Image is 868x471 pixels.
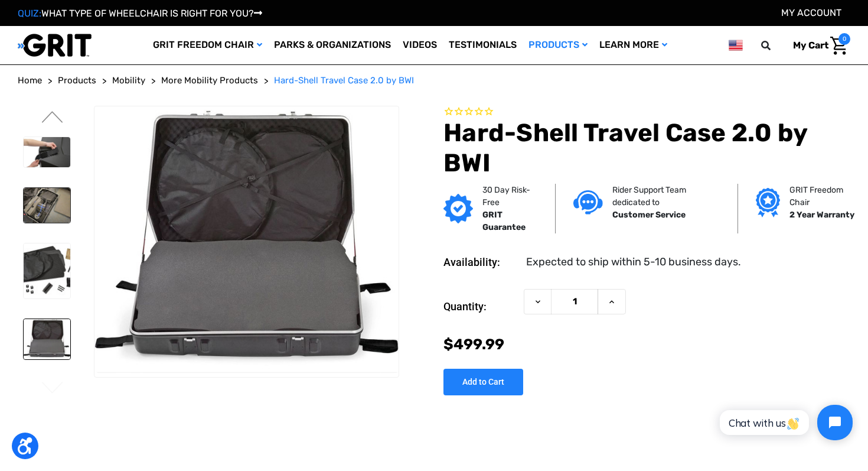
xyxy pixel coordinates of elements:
[147,26,268,64] a: GRIT Freedom Chair
[397,26,443,64] a: Videos
[793,40,828,51] span: My Cart
[274,74,414,87] a: Hard-Shell Travel Case 2.0 by BWI
[18,74,42,87] a: Home
[18,33,92,57] img: GRIT All-Terrain Wheelchair and Mobility Equipment
[18,8,41,19] span: QUIZ:
[24,243,70,298] img: Hard-Shell Travel Case 2.0 by BWI
[838,33,850,45] span: 0
[443,369,523,395] input: Add to Cart
[268,26,397,64] a: Parks & Organizations
[830,37,847,55] img: Cart
[161,74,258,87] a: More Mobility Products
[612,184,720,209] p: Rider Support Team dedicated to
[18,8,262,19] a: QUIZ:WHAT TYPE OF WHEELCHAIR IS RIGHT FOR YOU?
[729,38,743,53] img: us.png
[24,137,70,167] img: Hard-Shell Travel Case 2.0 by BWI
[443,336,504,353] span: $499.99
[612,210,686,220] strong: Customer Service
[766,33,784,58] input: Search
[58,74,96,87] a: Products
[573,190,603,215] img: Customer service
[526,254,741,270] dd: Expected to ship within 5-10 business days.
[482,210,526,232] strong: GRIT Guarantee
[94,110,399,373] img: Hard-Shell Travel Case 2.0 by BWI
[593,26,673,64] a: Learn More
[24,188,70,223] img: Hard-Shell Travel Case 2.0 by BWI
[40,382,65,396] button: Go to slide 1 of 2
[112,74,145,87] a: Mobility
[789,210,854,220] strong: 2 Year Warranty
[40,111,65,125] button: Go to slide 1 of 2
[443,118,850,178] h1: Hard-Shell Travel Case 2.0 by BWI
[523,26,593,64] a: Products
[274,75,414,86] span: Hard-Shell Travel Case 2.0 by BWI
[18,75,42,86] span: Home
[443,26,523,64] a: Testimonials
[443,194,473,223] img: GRIT Guarantee
[781,7,841,18] a: Account
[18,74,850,87] nav: Breadcrumb
[443,289,518,324] label: Quantity:
[161,75,258,86] span: More Mobility Products
[24,319,70,359] img: Hard-Shell Travel Case 2.0 by BWI
[789,184,854,209] p: GRIT Freedom Chair
[756,188,780,217] img: Grit freedom
[443,254,518,270] dt: Availability:
[707,395,863,450] iframe: Tidio Chat
[58,75,96,86] span: Products
[443,106,850,119] span: Rated 0.0 out of 5 stars 0 reviews
[784,33,850,58] a: Cart with 0 items
[112,75,145,86] span: Mobility
[482,184,537,209] p: 30 Day Risk-Free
